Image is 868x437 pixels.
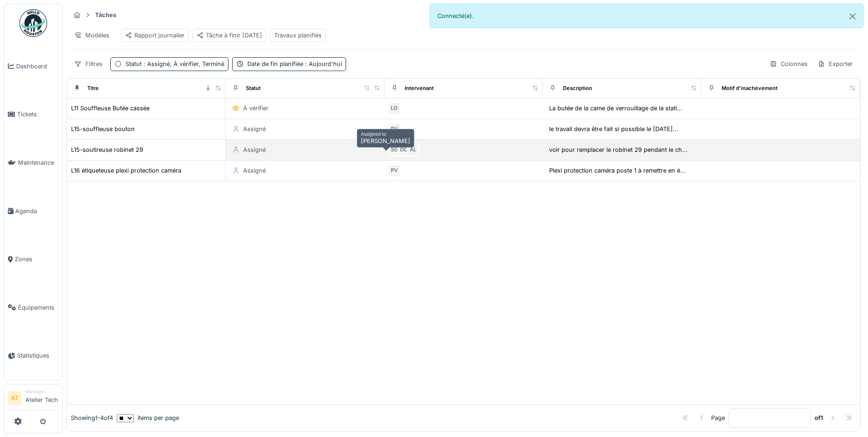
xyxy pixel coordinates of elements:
button: Close [842,4,863,29]
span: Zones [15,255,59,263]
a: Tickets [4,90,62,139]
div: voir pour remplacer le robinet 29 pendant le ch... [549,145,688,154]
div: Modèles [70,29,114,42]
div: Showing 1 - 4 of 4 [71,413,113,422]
div: Page [711,413,725,422]
a: Équipements [4,283,62,332]
div: Assigné [243,125,266,133]
span: : Assigné, À vérifier, Terminé [142,60,224,67]
div: Plexi protection caméra poste 1 à remettre en é... [549,166,686,175]
div: Manager [25,388,59,395]
div: La butée de la came de verrouillage de la stati... [549,104,682,113]
span: Statistiques [17,351,59,360]
div: L15-soutireuse robinet 29 [71,145,143,154]
div: Intervenant [405,84,434,92]
div: [PERSON_NAME] [357,129,414,148]
a: Maintenance [4,138,62,187]
div: Description [563,84,592,92]
div: SG [388,144,401,156]
div: DD [397,144,410,156]
strong: of 1 [814,413,823,422]
li: Atelier Tech [25,388,59,408]
span: : Aujourd'hui [303,60,342,67]
div: L11 Souffleuse Butée cassée [71,104,150,113]
a: Zones [4,235,62,283]
div: Date de fin planifiée [247,60,342,68]
div: le travail devra être fait si possible le [DATE]... [549,125,678,133]
div: Filtres [70,57,107,71]
div: Colonnes [766,57,812,71]
span: Maintenance [18,158,59,167]
div: Tâche à finir [DATE] [197,31,262,40]
img: Badge_color-CXgf-gQk.svg [19,9,47,37]
div: Assigné [243,166,266,175]
div: Exporter [814,57,857,71]
a: Dashboard [4,42,62,90]
span: Tickets [17,110,59,119]
div: Rapport journalier [125,31,185,40]
span: Dashboard [16,62,59,71]
h6: Assigned to [361,131,410,137]
strong: Tâches [91,11,120,19]
a: Agenda [4,187,62,235]
div: Assigné [243,145,266,154]
div: Statut [246,84,261,92]
div: Travaux planifiés [274,31,322,40]
a: AT ManagerAtelier Tech [8,388,59,410]
li: AT [8,391,22,405]
a: Statistiques [4,332,62,380]
div: AL [407,144,419,156]
div: items per page [117,413,179,422]
div: L15-souffleuse bouton [71,125,135,133]
div: PV [388,123,401,136]
span: Agenda [15,207,59,216]
span: Équipements [18,303,59,312]
div: L16 étiqueteuse plexi protection caméra [71,166,181,175]
div: LO [388,102,401,115]
div: Titre [87,84,99,92]
div: Statut [126,60,224,68]
div: À vérifier [243,104,269,113]
div: Motif d'inachèvement [722,84,778,92]
div: PV [388,164,401,177]
div: Connecté(e). [430,4,864,28]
